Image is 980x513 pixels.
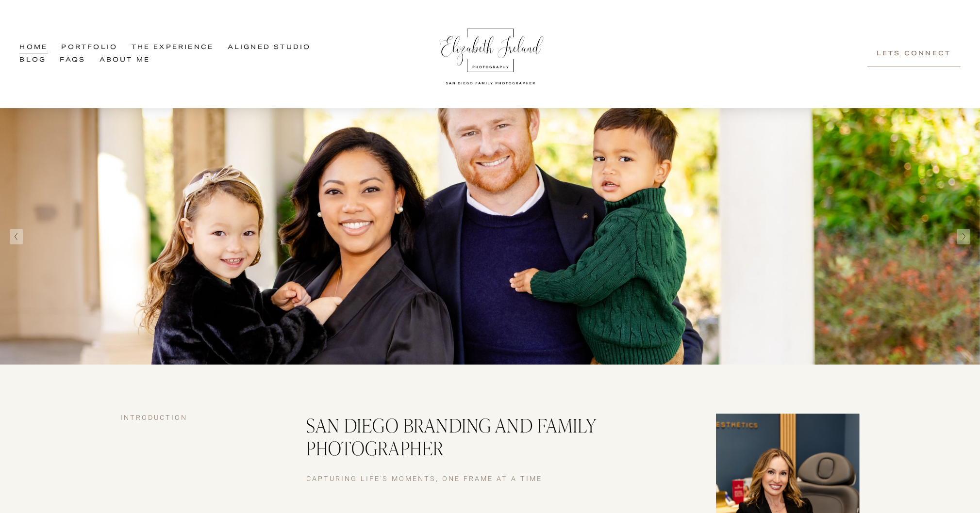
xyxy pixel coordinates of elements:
a: Home [19,42,48,54]
img: Elizabeth Ireland Photography San Diego Family Photographer [435,19,547,88]
a: Lets Connect [867,41,961,66]
h4: Capturing Life's Moments, One Frame at a Time [306,475,673,484]
a: Portfolio [61,42,117,54]
h2: San Diego Branding and family photographer [306,414,673,459]
a: Blog [19,54,46,66]
a: Aligned Studio [228,42,311,54]
button: Previous Slide [10,229,23,244]
h4: Introduction [120,414,264,423]
a: folder dropdown [132,42,214,54]
a: FAQs [60,54,85,66]
button: Next Slide [957,229,970,244]
a: About Me [100,54,150,66]
span: The Experience [132,42,214,53]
